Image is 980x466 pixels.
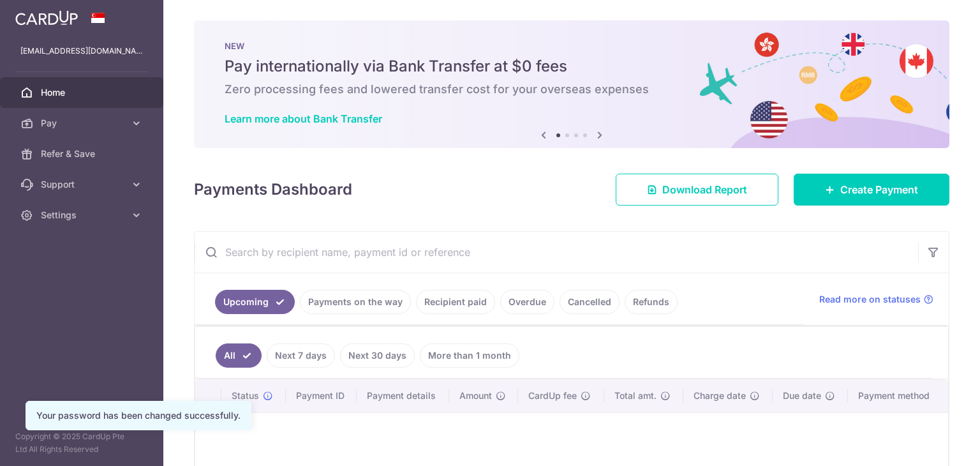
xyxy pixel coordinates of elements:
a: Read more on statuses [819,293,933,306]
a: Next 7 days [267,343,335,368]
span: CardUp fee [528,389,577,402]
p: NEW [225,41,919,51]
span: Charge date [694,389,746,402]
a: Recipient paid [416,290,495,314]
span: Pay [41,117,125,130]
a: More than 1 month [420,343,519,368]
span: Total amt. [614,389,657,402]
span: Refer & Save [41,147,125,160]
span: Due date [783,389,821,402]
span: Read more on statuses [819,293,921,306]
span: Home [41,86,125,99]
a: Overdue [500,290,554,314]
span: Status [232,389,259,402]
a: All [216,343,262,368]
a: Refunds [625,290,678,314]
a: Payments on the way [300,290,411,314]
span: Amount [459,389,492,402]
th: Payment method [848,379,948,412]
span: Settings [41,209,125,222]
div: Your password has been changed successfully. [36,409,241,422]
th: Payment ID [286,379,357,412]
a: Upcoming [215,290,295,314]
h6: Zero processing fees and lowered transfer cost for your overseas expenses [225,82,919,97]
a: Download Report [616,174,778,206]
span: Create Payment [840,182,918,197]
p: [EMAIL_ADDRESS][DOMAIN_NAME] [20,45,143,57]
span: Download Report [662,182,747,197]
th: Payment details [357,379,449,412]
a: Cancelled [560,290,620,314]
a: Learn more about Bank Transfer [225,112,382,125]
h5: Pay internationally via Bank Transfer at $0 fees [225,56,919,77]
img: CardUp [15,10,78,26]
a: Next 30 days [340,343,415,368]
span: Support [41,178,125,191]
img: Bank transfer banner [194,20,949,148]
h4: Payments Dashboard [194,178,352,201]
a: Create Payment [794,174,949,206]
input: Search by recipient name, payment id or reference [195,232,918,273]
